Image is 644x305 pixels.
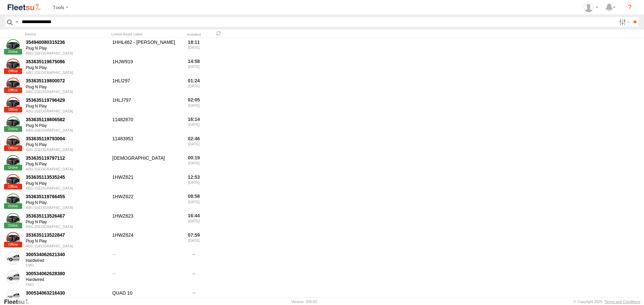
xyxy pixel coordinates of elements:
div: 14:58 [DATE] [181,58,207,76]
div: 300534062628380 [26,271,108,277]
span: Refresh [215,30,223,36]
a: Visit our Website [4,298,35,305]
div: Plug N Play [26,104,108,109]
div: 16:14 [DATE] [181,116,207,134]
div: Plug N Play [26,85,108,90]
div: ABG [GEOGRAPHIC_DATA] [26,148,108,152]
div: FMG [26,263,108,267]
div: Plug N Play [26,142,108,148]
div: 353635113535245 [26,174,108,180]
a: Terms and Conditions [605,300,640,304]
div: ABG [GEOGRAPHIC_DATA] [26,51,108,55]
div: 16:44 [DATE] [181,212,207,230]
div: Shane Boyle [581,2,601,12]
div: 1HJW919 [111,58,178,76]
label: Search Query [14,17,19,27]
div: ABG [GEOGRAPHIC_DATA] [26,206,108,210]
div: Plug N Play [26,123,108,129]
div: Device [25,32,109,36]
div: 300534063216430 [26,290,108,296]
div: 11483953 [111,135,178,153]
div: 353635113526467 [26,213,108,219]
div: 02:46 [DATE] [181,135,207,153]
div: Plug N Play [26,239,108,244]
i: ? [625,2,635,13]
div: 353635119797112 [26,155,108,161]
div: Plug N Play [26,162,108,167]
div: 353635119793004 [26,136,108,142]
div: ABG [GEOGRAPHIC_DATA] [26,167,108,171]
div: 1HWZ623 [111,212,178,230]
div: 08:58 [DATE] [181,193,207,211]
div: 00:19 [DATE] [181,154,207,172]
div: Plug N Play [26,65,108,71]
div: 300534062621340 [26,251,108,257]
div: 18:11 [DATE] [181,38,207,56]
div: 1HWZ622 [111,193,178,211]
div: ABG [GEOGRAPHIC_DATA] [26,128,108,132]
div: Hardwired [26,277,108,283]
div: Hardwired [26,258,108,263]
div: ABG [GEOGRAPHIC_DATA] [26,225,108,229]
div: 02:05 [DATE] [181,96,207,114]
div: 1HWZ624 [111,231,178,249]
div: 1HHL462 - [PERSON_NAME] [111,38,178,56]
div: 1HLJ797 [111,96,178,114]
div: 1HWZ621 [111,173,178,192]
div: 01:24 [DATE] [181,77,207,95]
div: 353635119796429 [26,97,108,103]
div: ABG [GEOGRAPHIC_DATA] [26,90,108,94]
div: FMG [26,283,108,287]
div: © Copyright 2025 - [574,300,640,304]
div: 353635113522847 [26,232,108,238]
div: Installed [181,33,207,36]
div: 353635119675086 [26,59,108,65]
div: Linked Asset Label [111,32,178,36]
div: [DEMOGRAPHIC_DATA] [111,154,178,172]
div: 11482870 [111,116,178,134]
label: Search Filter Options [616,17,631,27]
img: fleetsu-logo-horizontal.svg [7,3,42,12]
div: ABG [GEOGRAPHIC_DATA] [26,244,108,248]
div: Plug N Play [26,200,108,206]
div: ABG [GEOGRAPHIC_DATA] [26,109,108,113]
div: Plug N Play [26,46,108,51]
div: 353635119806582 [26,117,108,123]
div: 353635119766455 [26,194,108,200]
div: 353635119800072 [26,78,108,84]
div: 354940080315236 [26,39,108,45]
div: 12:53 [DATE] [181,173,207,192]
div: 07:59 [DATE] [181,231,207,249]
div: ABG [GEOGRAPHIC_DATA] [26,71,108,75]
div: Plug N Play [26,181,108,186]
div: Hardwired [26,297,108,302]
div: ABG [GEOGRAPHIC_DATA] [26,186,108,190]
div: 1HLI297 [111,77,178,95]
div: Version: 305.02 [291,300,317,304]
div: Plug N Play [26,220,108,225]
